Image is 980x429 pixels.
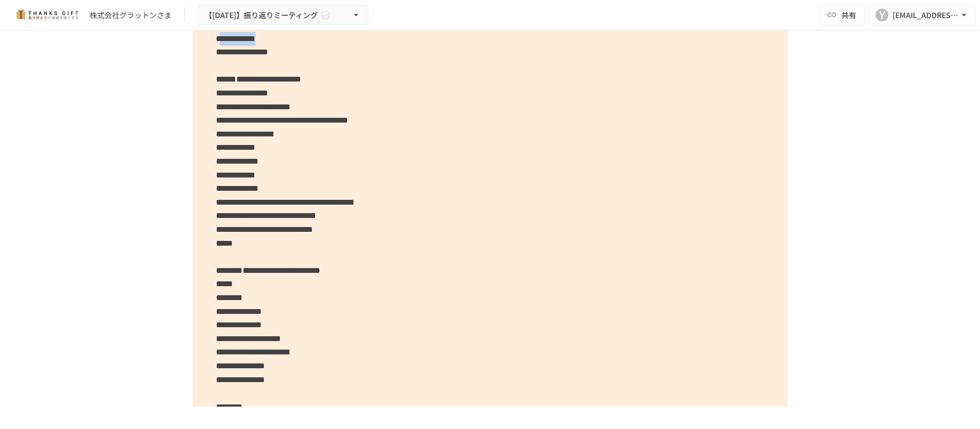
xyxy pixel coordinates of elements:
button: 【[DATE]】振り返りミーティング [198,5,368,26]
button: 共有 [820,4,865,26]
button: Y[EMAIL_ADDRESS][DOMAIN_NAME] [869,4,976,26]
span: 共有 [841,9,856,21]
div: [EMAIL_ADDRESS][DOMAIN_NAME] [893,9,959,22]
div: Y [875,9,888,21]
img: mMP1OxWUAhQbsRWCurg7vIHe5HqDpP7qZo7fRoNLXQh [13,6,81,23]
div: 株式会社グラットンさま [90,10,172,21]
span: 【[DATE]】振り返りミーティング [205,9,318,22]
